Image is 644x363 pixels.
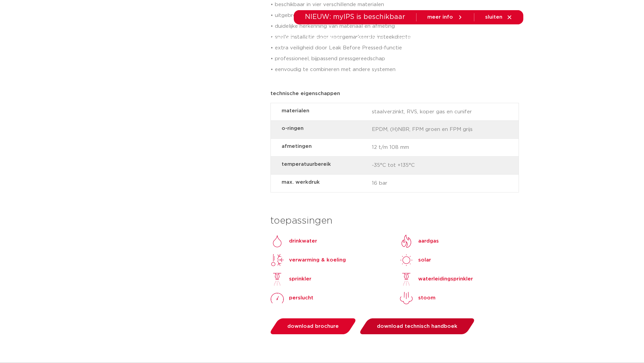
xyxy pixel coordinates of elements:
p: perslucht [289,294,313,302]
p: aardgas [418,237,439,245]
strong: materialen [282,107,366,115]
a: Drinkwaterdrinkwater [270,234,317,248]
p: technische eigenschappen [270,91,519,96]
strong: temperatuurbereik [282,160,366,168]
a: download technisch handboek [358,318,476,334]
a: sprinkler [270,272,311,286]
a: aardgas [400,234,439,248]
span: EPDM, (H)NBR, FPM groen en FPM grijs [372,124,479,135]
p: sprinkler [289,275,311,283]
a: sluiten [485,14,512,20]
span: 16 bar [372,178,479,189]
strong: afmetingen [282,142,366,151]
a: stoom [400,291,435,305]
span: sluiten [485,15,502,20]
nav: Menu [231,25,456,51]
strong: max. werkdruk [282,178,366,186]
a: markten [271,25,293,51]
span: meer info [427,15,453,20]
p: drinkwater [289,237,317,245]
span: NIEUW: myIPS is beschikbaar [305,14,405,20]
a: verwarming & koeling [270,253,346,267]
a: downloads [356,25,384,51]
a: producten [231,25,258,51]
strong: o-ringen [282,124,366,133]
p: solar [418,256,431,264]
a: services [398,25,420,51]
p: waterleidingsprinkler [418,275,473,283]
a: meer info [427,14,463,20]
img: Drinkwater [270,234,284,248]
a: perslucht [270,291,313,305]
a: over ons [433,25,456,51]
img: solar [400,253,413,267]
p: stoom [418,294,435,302]
span: download technisch handboek [377,324,457,329]
a: toepassingen [307,25,342,51]
h3: toepassingen [270,214,519,228]
span: staalverzinkt, RVS, koper gas en cunifer [372,107,479,117]
a: download brochure [269,318,358,334]
span: 12 t/m 108 mm [372,142,479,153]
span: -35°C tot +135°C [372,160,479,171]
span: download brochure [287,324,339,329]
a: solarsolar [400,253,431,267]
a: waterleidingsprinkler [400,272,473,286]
p: verwarming & koeling [289,256,346,264]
